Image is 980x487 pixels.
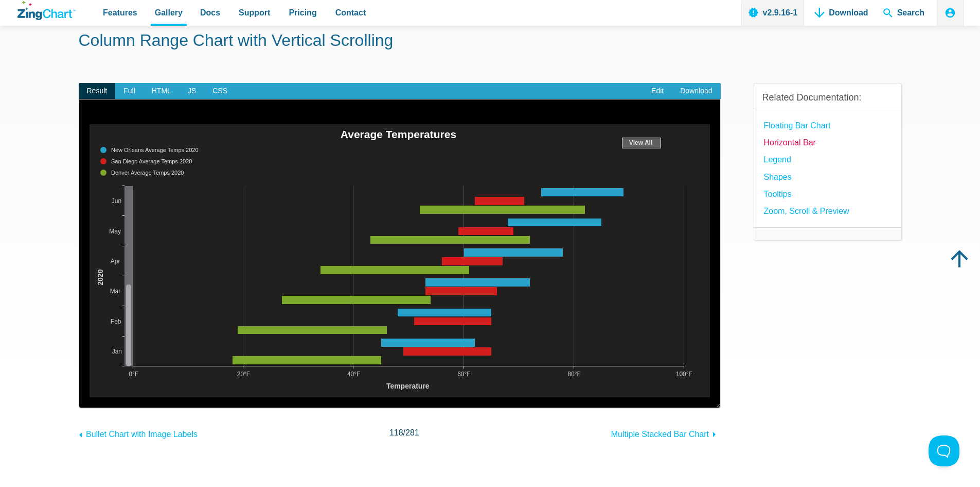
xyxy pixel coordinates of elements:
[200,6,220,20] span: Docs
[764,170,792,184] a: Shapes
[762,92,893,104] h3: Related Documentation:
[79,425,198,441] a: Bullet Chart with Image Labels
[764,204,849,218] a: Zoom, Scroll & Preview
[389,426,419,440] span: /
[611,425,721,441] a: Multiple Stacked Bar Chart
[79,30,902,53] h1: Column Range Chart with Vertical Scrolling
[405,428,419,437] span: 281
[204,83,236,99] span: CSS
[103,6,137,20] span: Features
[389,428,403,437] span: 118
[764,119,831,132] a: Floating Bar Chart
[672,83,720,99] a: Download
[180,83,204,99] span: JS
[611,430,709,439] span: Multiple Stacked Bar Chart
[335,6,366,20] span: Contact
[289,6,316,20] span: Pricing
[115,83,144,99] span: Full
[144,83,180,99] span: HTML
[643,83,672,99] a: Edit
[239,6,270,20] span: Support
[155,6,183,20] span: Gallery
[764,153,791,166] a: Legend
[17,1,76,20] a: ZingChart Logo. Click to return to the homepage
[764,187,792,201] a: Tooltips
[929,435,959,466] iframe: Toggle Customer Support
[79,83,116,99] span: Result
[764,136,816,149] a: Horizontal Bar
[79,99,721,408] div: ​
[86,430,198,439] span: Bullet Chart with Image Labels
